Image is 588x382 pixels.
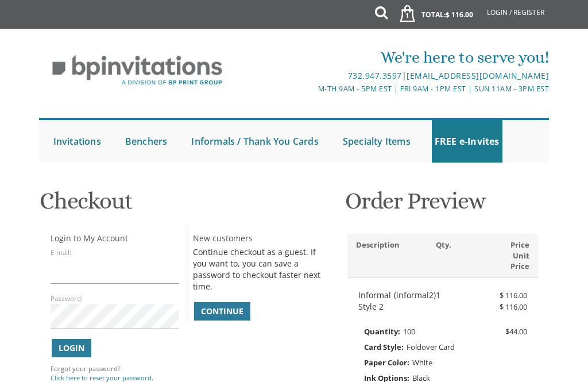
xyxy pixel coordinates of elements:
span: Informal Style 2 [358,290,391,312]
h3: Login to My Account [51,234,179,244]
span: $ 116.00 [500,302,527,312]
span: New customers [193,233,253,244]
a: 732.947.3597 [348,70,402,81]
span: (informal2) [394,290,436,312]
a: FREE e-Invites [432,120,502,163]
a: Benchers [122,120,171,163]
img: BP Invitation Loft [39,47,236,94]
button: Login [52,339,91,357]
div: Forgot your password? [51,364,179,373]
div: 1 [427,290,444,301]
span: $ 116.00 [446,10,473,20]
div: Description [347,240,427,250]
span: Quantity: [364,324,400,339]
div: M-Th 9am - 5pm EST | Fri 9am - 1pm EST | Sun 11am - 3pm EST [210,83,550,95]
div: Qty. [427,240,444,250]
a: [EMAIL_ADDRESS][DOMAIN_NAME] [407,70,549,81]
span: Foldover Card [407,342,455,352]
div: We're here to serve you! [210,46,550,69]
div: Price [490,240,538,250]
div: Unit Price [490,250,538,272]
span: 1 [401,11,413,20]
span: Card Style: [364,339,404,354]
a: Invitations [51,120,104,163]
a: Informals / Thank You Cards [188,120,321,163]
div: | [210,69,550,83]
label: Password: [51,294,83,304]
label: E-mail: [51,248,71,258]
span: 100 [403,326,415,337]
span: $ 116.00 [500,290,527,300]
span: Continue checkout as a guest. If you want to, you can save a password to checkout faster next time. [193,246,320,292]
h1: Order Preview [345,188,540,222]
span: Paper Color: [364,355,409,370]
span: Continue [201,306,243,317]
h1: Checkout [40,188,336,222]
span: $44.00 [505,324,527,339]
a: Specialty Items [340,120,413,163]
span: White [412,357,432,368]
span: Login [59,342,84,354]
a: Click here to reset your password. [51,373,153,382]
